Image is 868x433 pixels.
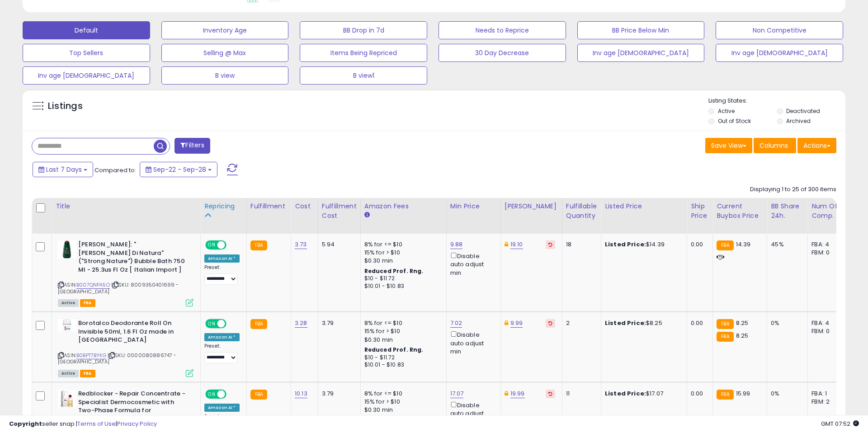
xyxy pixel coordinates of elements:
div: 0.00 [691,390,706,398]
div: Preset: [204,264,240,285]
small: Amazon Fees. [364,211,370,219]
div: 45% [771,240,801,249]
div: Min Price [450,202,497,211]
span: ON [206,320,217,328]
span: 15.99 [736,389,750,398]
div: Preset: [204,343,240,363]
div: Repricing [204,202,243,211]
button: Save View [705,138,752,153]
span: FBA [80,370,95,377]
div: FBA: 4 [811,240,841,249]
div: $10 - $11.72 [364,275,439,282]
div: $10.01 - $10.83 [364,282,439,290]
button: 30 Day Decrease [439,44,566,62]
span: | SKU: 8009350401699 - [GEOGRAPHIC_DATA] [58,281,179,295]
div: 3.79 [322,319,354,327]
b: [PERSON_NAME]: "[PERSON_NAME] Di Natura" ("Strong Nature") Bubble Bath 750 Ml - 25.3us Fl Oz [ It... [78,240,188,276]
div: 0.00 [691,240,706,249]
img: 41yTkWtugUL._SL40_.jpg [58,390,76,408]
div: 8% for <= $10 [364,390,439,398]
a: Terms of Use [77,419,116,428]
div: FBM: 0 [811,327,841,335]
b: Reduced Prof. Rng. [364,346,424,353]
button: BB Price Below Min [577,21,705,39]
a: 3.73 [295,240,307,249]
span: OFF [225,320,240,328]
span: Sep-22 - Sep-28 [153,165,206,174]
a: 7.02 [450,319,462,328]
strong: Copyright [9,419,42,428]
div: FBA: 1 [811,390,841,398]
button: Last 7 Days [33,162,93,177]
div: Disable auto adjust min [450,400,494,426]
div: Amazon AI * [204,333,240,341]
small: FBA [717,319,733,329]
small: FBA [717,240,733,250]
button: Filters [175,138,210,154]
span: ON [206,391,217,398]
span: Compared to: [94,166,136,174]
button: B view1 [300,66,427,85]
button: Selling @ Max [161,44,289,62]
div: ASIN: [58,240,193,306]
div: Listed Price [605,202,683,211]
a: B007QNPA5O [76,281,110,289]
a: 10.13 [295,389,307,398]
div: Amazon AI * [204,404,240,412]
span: All listings currently available for purchase on Amazon [58,299,79,307]
a: 9.88 [450,240,463,249]
div: Amazon Fees [364,202,443,211]
div: 15% for > $10 [364,249,439,257]
b: Listed Price: [605,389,646,398]
div: FBA: 4 [811,319,841,327]
small: FBA [717,332,733,342]
button: Non Competitive [716,21,843,39]
span: 8.25 [736,319,749,327]
div: Ship Price [691,202,709,221]
small: FBA [250,390,267,400]
button: Inv age [DEMOGRAPHIC_DATA] [577,44,705,62]
span: 14.39 [736,240,751,249]
b: Reduced Prof. Rng. [364,267,424,275]
div: 8% for <= $10 [364,240,439,249]
div: Cost [295,202,314,211]
a: 9.99 [510,319,523,328]
div: 18 [566,240,594,249]
span: OFF [225,391,240,398]
div: Title [56,202,197,211]
div: Fulfillment [250,202,287,211]
button: Actions [797,138,836,153]
div: $8.25 [605,319,680,327]
div: Displaying 1 to 25 of 300 items [750,185,836,194]
div: Disable auto adjust min [450,251,494,277]
span: 8.25 [736,331,749,340]
label: Active [718,107,735,115]
div: 2 [566,319,594,327]
button: Needs to Reprice [439,21,566,39]
button: Inventory Age [161,21,289,39]
div: Amazon AI * [204,254,240,263]
span: | SKU: 0000080886747 - [GEOGRAPHIC_DATA] [58,352,177,365]
div: Num of Comp. [811,202,844,221]
div: $17.07 [605,390,680,398]
b: Listed Price: [605,240,646,249]
div: 3.79 [322,390,354,398]
div: 8% for <= $10 [364,319,439,327]
button: BB Drop in 7d [300,21,427,39]
div: Disable auto adjust min [450,329,494,356]
a: 19.10 [510,240,523,249]
b: Borotalco Deodorante Roll On Invisible 50ml, 1.6 Fl Oz made in [GEOGRAPHIC_DATA] [78,319,188,347]
button: Top Sellers [23,44,150,62]
div: $0.30 min [364,257,439,265]
span: FBA [80,299,95,307]
button: Items Being Repriced [300,44,427,62]
small: FBA [717,390,733,400]
div: $0.30 min [364,406,439,414]
div: FBM: 2 [811,398,841,406]
span: Columns [759,141,788,150]
div: 15% for > $10 [364,327,439,335]
div: 5.94 [322,240,354,249]
div: Fulfillment Cost [322,202,357,221]
div: Fulfillable Quantity [566,202,597,221]
div: $10 - $11.72 [364,354,439,362]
